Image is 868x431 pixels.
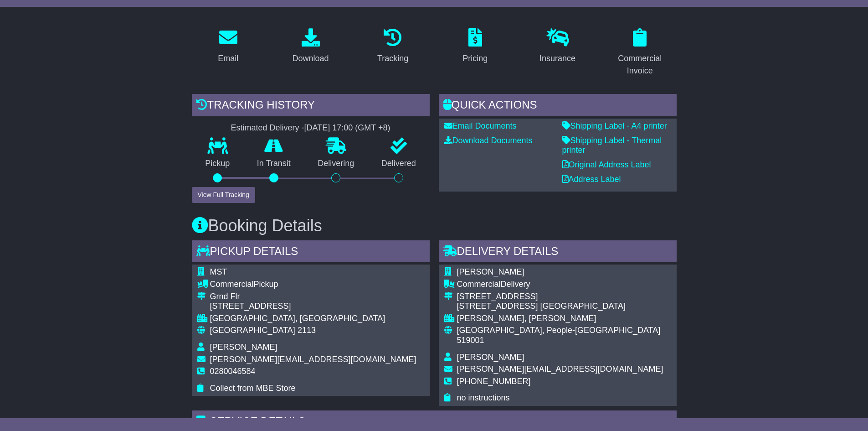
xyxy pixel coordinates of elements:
div: [PERSON_NAME], [PERSON_NAME] [457,314,671,324]
span: no instructions [457,393,510,402]
a: Original Address Label [562,160,651,169]
span: [PERSON_NAME][EMAIL_ADDRESS][DOMAIN_NAME] [457,364,663,374]
div: Insurance [539,52,575,65]
a: Download Documents [444,136,533,145]
p: Delivered [368,159,430,169]
span: [PHONE_NUMBER] [457,377,531,386]
div: Tracking [377,52,408,65]
span: [PERSON_NAME] [210,343,277,352]
span: [GEOGRAPHIC_DATA], People-[GEOGRAPHIC_DATA] [457,326,661,335]
div: Quick Actions [439,94,677,119]
span: [PERSON_NAME] [457,267,524,276]
div: Delivery Details [439,240,677,265]
span: Commercial [457,280,501,289]
a: Download [286,25,334,68]
span: 2113 [298,326,316,335]
div: [STREET_ADDRESS] [457,292,671,302]
div: Pickup [210,280,416,290]
span: Collect from MBE Store [210,384,296,393]
div: Email [218,52,238,65]
a: Commercial Invoice [603,25,677,80]
p: Pickup [192,159,244,169]
div: [GEOGRAPHIC_DATA], [GEOGRAPHIC_DATA] [210,314,416,324]
a: Pricing [457,25,493,68]
span: 519001 [457,336,484,345]
a: Email Documents [444,121,517,130]
div: Download [292,52,329,65]
div: Tracking history [192,94,430,119]
div: Grnd Flr [210,292,416,302]
span: Commercial [210,280,254,289]
a: Shipping Label - Thermal printer [562,136,662,155]
p: In Transit [243,159,304,169]
a: Email [212,25,244,68]
div: Commercial Invoice [609,52,671,77]
div: [DATE] 17:00 (GMT +8) [304,123,390,133]
a: Shipping Label - A4 printer [562,121,667,130]
div: [STREET_ADDRESS] [GEOGRAPHIC_DATA] [457,301,671,312]
button: View Full Tracking [192,187,255,203]
div: Estimated Delivery - [192,123,430,133]
span: 0280046584 [210,367,256,376]
a: Address Label [562,175,621,184]
a: Insurance [534,25,581,68]
div: Delivery [457,280,671,290]
span: [GEOGRAPHIC_DATA] [210,326,295,335]
span: MST [210,267,227,276]
div: Pricing [462,52,488,65]
span: [PERSON_NAME][EMAIL_ADDRESS][DOMAIN_NAME] [210,355,416,364]
p: Delivering [304,159,368,169]
a: Tracking [371,25,414,68]
h3: Booking Details [192,217,677,235]
span: [PERSON_NAME] [457,353,524,362]
div: [STREET_ADDRESS] [210,301,416,312]
div: Pickup Details [192,240,430,265]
